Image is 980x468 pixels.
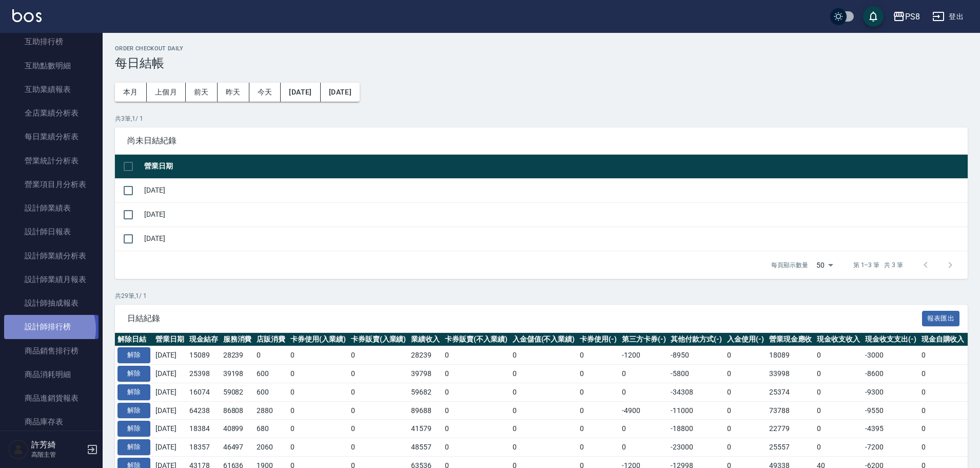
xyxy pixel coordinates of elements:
[442,365,510,383] td: 0
[4,173,99,196] a: 營業項目月分析表
[668,438,724,457] td: -23000
[218,83,249,102] button: 昨天
[348,401,409,420] td: 0
[115,45,968,52] h2: Order checkout daily
[127,136,955,146] span: 尚未日結紀錄
[767,383,815,401] td: 25374
[668,383,724,401] td: -34308
[408,420,442,438] td: 41579
[863,333,919,346] th: 現金收支支出(-)
[510,365,578,383] td: 0
[4,291,99,315] a: 設計師抽成報表
[863,6,884,27] button: save
[577,420,619,438] td: 0
[408,346,442,365] td: 28239
[619,346,669,365] td: -1200
[142,155,968,179] th: 營業日期
[668,346,724,365] td: -8950
[4,149,99,173] a: 營業統計分析表
[115,56,968,70] h3: 每日結帳
[863,383,919,401] td: -9300
[254,438,288,457] td: 2060
[724,346,767,365] td: 0
[348,333,409,346] th: 卡券販賣(入業績)
[221,333,254,346] th: 服務消費
[288,365,348,383] td: 0
[619,333,669,346] th: 第三方卡券(-)
[187,333,221,346] th: 現金結存
[577,346,619,365] td: 0
[288,333,348,346] th: 卡券使用(入業績)
[117,366,150,382] button: 解除
[31,440,84,450] h5: 許芳綺
[814,401,863,420] td: 0
[619,383,669,401] td: 0
[724,401,767,420] td: 0
[905,10,920,23] div: PS8
[767,420,815,438] td: 22779
[4,410,99,434] a: 商品庫存表
[863,401,919,420] td: -9550
[4,363,99,386] a: 商品消耗明細
[153,438,187,457] td: [DATE]
[577,401,619,420] td: 0
[254,333,288,346] th: 店販消費
[187,346,221,365] td: 15089
[254,383,288,401] td: 600
[408,401,442,420] td: 89688
[767,365,815,383] td: 33998
[117,421,150,437] button: 解除
[115,291,968,301] p: 共 29 筆, 1 / 1
[153,383,187,401] td: [DATE]
[142,178,968,202] td: [DATE]
[510,401,578,420] td: 0
[919,365,967,383] td: 0
[442,401,510,420] td: 0
[814,333,863,346] th: 現金收支收入
[4,125,99,148] a: 每日業績分析表
[814,383,863,401] td: 0
[4,30,99,53] a: 互助排行榜
[919,420,967,438] td: 0
[4,196,99,220] a: 設計師業績表
[724,333,767,346] th: 入金使用(-)
[577,383,619,401] td: 0
[31,450,84,459] p: 高階主管
[288,401,348,420] td: 0
[619,438,669,457] td: 0
[142,227,968,251] td: [DATE]
[577,438,619,457] td: 0
[442,346,510,365] td: 0
[771,260,808,270] p: 每頁顯示數量
[442,383,510,401] td: 0
[577,333,619,346] th: 卡券使用(-)
[767,346,815,365] td: 18089
[4,386,99,410] a: 商品進銷貨報表
[408,438,442,457] td: 48557
[153,420,187,438] td: [DATE]
[619,401,669,420] td: -4900
[919,333,967,346] th: 現金自購收入
[348,365,409,383] td: 0
[510,420,578,438] td: 0
[288,438,348,457] td: 0
[4,315,99,339] a: 設計師排行榜
[442,333,510,346] th: 卡券販賣(不入業績)
[767,333,815,346] th: 營業現金應收
[117,439,150,455] button: 解除
[408,383,442,401] td: 59682
[863,438,919,457] td: -7200
[408,333,442,346] th: 業績收入
[919,401,967,420] td: 0
[724,438,767,457] td: 0
[767,401,815,420] td: 73788
[668,401,724,420] td: -11000
[254,420,288,438] td: 680
[510,333,578,346] th: 入金儲值(不入業績)
[142,202,968,227] td: [DATE]
[117,384,150,400] button: 解除
[889,6,924,27] button: PS8
[4,244,99,268] a: 設計師業績分析表
[724,383,767,401] td: 0
[724,365,767,383] td: 0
